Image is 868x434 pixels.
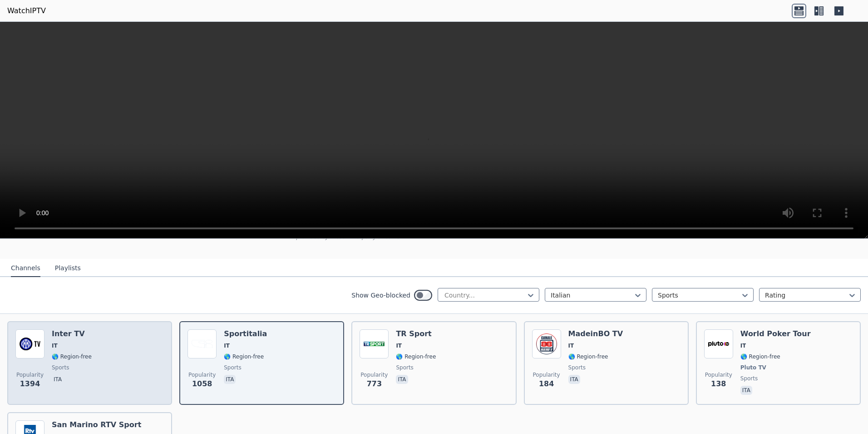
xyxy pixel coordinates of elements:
[52,353,92,360] span: 🌎 Region-free
[539,378,554,389] span: 184
[705,371,732,378] span: Popularity
[20,378,40,389] span: 1394
[711,378,726,389] span: 138
[568,353,608,360] span: 🌎 Region-free
[224,342,230,349] span: IT
[740,364,766,371] span: Pluto TV
[360,329,389,358] img: TR Sport
[396,342,402,349] span: IT
[740,386,752,395] p: ita
[740,353,780,360] span: 🌎 Region-free
[52,420,141,429] h6: San Marino RTV Sport
[224,375,236,384] p: ita
[7,5,46,16] a: WatchIPTV
[740,329,811,338] h6: World Poker Tour
[192,378,212,389] span: 1058
[367,378,382,389] span: 773
[740,342,746,349] span: IT
[360,371,388,378] span: Popularity
[568,375,580,384] p: ita
[568,342,574,349] span: IT
[704,329,733,358] img: World Poker Tour
[15,329,44,358] img: Inter TV
[188,371,216,378] span: Popularity
[52,342,58,349] span: IT
[532,329,561,358] img: MadeinBO TV
[52,329,92,338] h6: Inter TV
[568,329,623,338] h6: MadeinBO TV
[55,260,81,277] button: Playlists
[187,329,217,358] img: Sportitalia
[396,353,436,360] span: 🌎 Region-free
[351,291,410,300] label: Show Geo-blocked
[224,364,241,371] span: sports
[533,371,560,378] span: Popularity
[396,364,413,371] span: sports
[396,375,408,384] p: ita
[740,375,758,382] span: sports
[52,375,64,384] p: ita
[16,371,44,378] span: Popularity
[11,260,40,277] button: Channels
[52,364,69,371] span: sports
[224,353,264,360] span: 🌎 Region-free
[568,364,586,371] span: sports
[224,329,267,338] h6: Sportitalia
[396,329,436,338] h6: TR Sport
